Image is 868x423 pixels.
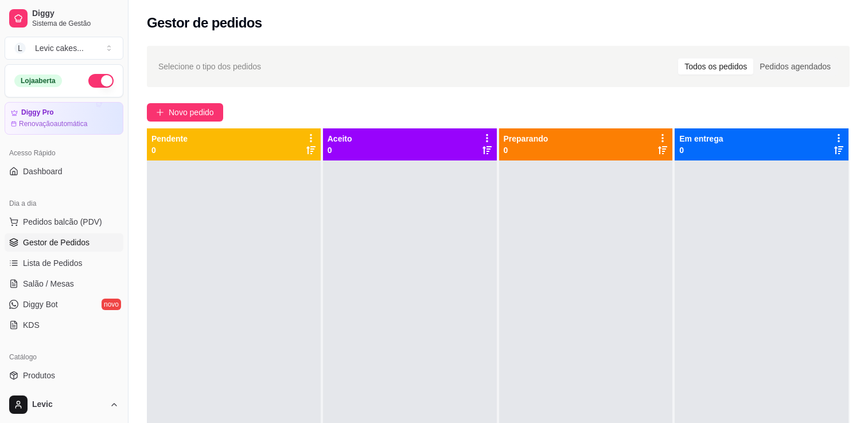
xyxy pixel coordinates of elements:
a: Gestor de Pedidos [5,233,123,252]
button: Alterar Status [88,74,114,88]
span: Diggy Bot [23,299,58,310]
div: Acesso Rápido [5,144,123,162]
span: Produtos [23,370,55,381]
h2: Gestor de pedidos [147,14,262,32]
article: Diggy Pro [21,108,54,117]
span: Selecione o tipo dos pedidos [158,60,261,73]
span: Sistema de Gestão [32,19,119,28]
a: Dashboard [5,162,123,181]
button: Select a team [5,37,123,60]
div: Catálogo [5,348,123,366]
span: Levic [32,399,105,410]
span: Dashboard [23,166,63,177]
p: Preparando [504,133,548,144]
button: Pedidos balcão (PDV) [5,213,123,231]
a: Produtos [5,366,123,385]
p: 0 [504,144,548,156]
a: Diggy Botnovo [5,295,123,314]
span: Novo pedido [169,106,214,119]
a: Diggy ProRenovaçãoautomática [5,102,123,135]
p: 0 [151,144,188,156]
a: Lista de Pedidos [5,254,123,272]
span: Gestor de Pedidos [23,237,89,248]
span: Pedidos balcão (PDV) [23,216,102,228]
p: Em entrega [679,133,723,144]
div: Todos os pedidos [678,58,753,75]
button: Novo pedido [147,103,223,122]
p: Aceito [328,133,352,144]
div: Pedidos agendados [753,58,837,75]
span: Diggy [32,9,119,19]
span: Salão / Mesas [23,278,74,289]
span: Lista de Pedidos [23,257,83,269]
button: Levic [5,391,123,418]
a: DiggySistema de Gestão [5,5,123,32]
span: KDS [23,319,40,331]
article: Renovação automática [19,119,87,128]
p: Pendente [151,133,188,144]
a: KDS [5,316,123,334]
span: plus [156,108,164,116]
p: 0 [328,144,352,156]
span: L [14,42,26,54]
div: Levic cakes ... [35,42,84,54]
div: Loja aberta [14,75,62,87]
p: 0 [679,144,723,156]
a: Salão / Mesas [5,275,123,293]
div: Dia a dia [5,194,123,213]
